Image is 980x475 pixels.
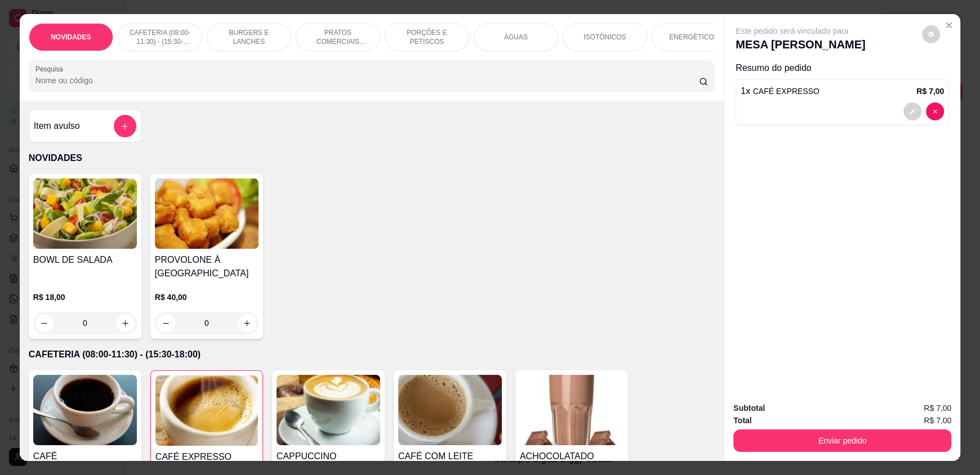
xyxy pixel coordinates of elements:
p: ENERGÉTICOS [669,33,718,42]
button: decrease-product-quantity [903,102,921,120]
button: increase-product-quantity [238,314,256,332]
img: product-image [398,375,502,445]
h4: CAFÉ COM LEITE [398,450,502,463]
h4: PROVOLONE À [GEOGRAPHIC_DATA] [155,253,259,280]
h4: CAFÉ [33,450,137,463]
span: R$ 7,00 [924,402,951,414]
span: CAFÉ EXPRESSO [753,87,819,96]
span: R$ 7,00 [924,414,951,427]
img: product-image [33,178,137,249]
p: Resumo do pedido [736,61,949,75]
strong: Subtotal [733,404,765,413]
p: NOVIDADES [51,33,91,42]
h4: CAPPUCCINO [277,450,380,463]
h4: BOWL DE SALADA [33,253,137,267]
img: product-image [33,375,137,445]
button: decrease-product-quantity [926,102,944,120]
img: product-image [155,178,259,249]
p: 1 x [741,84,819,98]
p: BURGERS E LANCHES [216,28,282,46]
img: product-image [277,375,380,445]
img: product-image [520,375,623,445]
button: Close [940,16,958,34]
p: CAFETERIA (08:00-11:30) - (15:30-18:00) [29,348,715,361]
p: NOVIDADES [29,151,715,165]
p: PRATOS COMERCIAIS (11:30-15:30) [305,28,371,46]
p: ÁGUAS [504,33,528,42]
p: R$ 7,00 [916,86,944,97]
button: decrease-product-quantity [922,25,940,43]
input: Pesquisa [35,75,700,86]
h4: Item avulso [34,119,80,133]
button: decrease-product-quantity [157,314,175,332]
p: Este pedido será vinculado para [736,25,865,37]
button: Enviar pedido [733,429,951,452]
p: MESA [PERSON_NAME] [736,37,865,52]
p: R$ 18,00 [33,292,137,303]
h4: ACHOCOLATADO [520,450,623,463]
p: CAFETERIA (08:00-11:30) - (15:30-18:00) [127,28,193,46]
img: product-image [155,375,258,446]
p: ISOTÔNICOS [583,33,626,42]
button: decrease-product-quantity [35,314,54,332]
h4: CAFÉ EXPRESSO [155,450,258,464]
label: Pesquisa [35,64,67,74]
p: PORÇÕES E PETISCOS [394,28,460,46]
button: add-separate-item [114,115,136,137]
p: R$ 40,00 [155,292,259,303]
strong: Total [733,416,751,425]
button: increase-product-quantity [117,314,135,332]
